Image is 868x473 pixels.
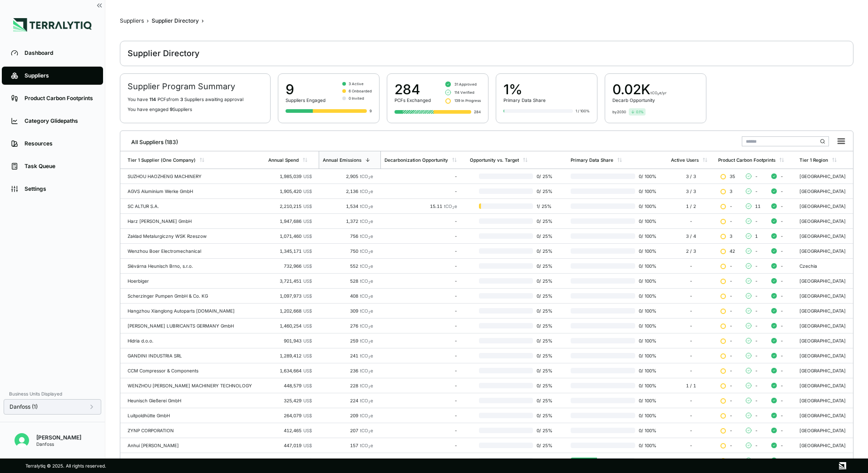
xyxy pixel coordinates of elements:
[268,278,312,284] div: 3,721,451
[385,323,457,328] div: -
[799,157,828,163] div: Tier 1 Region
[671,368,710,373] div: -
[730,278,732,284] span: -
[755,338,758,343] span: -
[170,106,173,112] span: 9
[385,188,457,194] div: -
[635,293,658,299] span: 0 / 100 %
[671,338,710,343] div: -
[730,203,732,209] span: -
[635,413,658,418] span: 0 / 100 %
[612,97,666,103] div: Decarb Opportunity
[322,293,373,299] div: 408
[612,109,626,115] div: by 2030
[303,188,312,194] span: US$
[4,388,101,399] div: Business Units Displayed
[780,218,783,224] span: -
[349,81,364,87] span: 3 Active
[755,398,758,403] span: -
[533,278,557,284] span: 0 / 25 %
[533,293,557,299] span: 0 / 25 %
[730,218,732,224] span: -
[780,248,783,254] span: -
[128,323,261,328] div: [PERSON_NAME] LUBRICANTS GERMANY GmbH
[368,251,370,255] sub: 2
[533,428,557,433] span: 0 / 25 %
[360,398,373,403] span: tCO e
[780,368,783,373] span: -
[755,218,758,224] span: -
[11,430,33,451] button: Open user button
[360,233,373,239] span: tCO e
[323,157,361,163] div: Annual Emissions
[755,368,758,373] span: -
[128,263,261,269] div: Slévárna Heunisch Brno, s.r.o.
[533,188,557,194] span: 0 / 25 %
[635,233,658,239] span: 0 / 100 %
[360,338,373,343] span: tCO e
[268,174,312,179] div: 1,985,039
[368,400,370,404] sub: 2
[120,17,144,24] div: Suppliers
[780,188,783,194] span: -
[671,353,710,358] div: -
[671,398,710,403] div: -
[268,323,312,328] div: 1,460,254
[25,185,94,193] div: Settings
[360,428,373,433] span: tCO e
[671,188,710,194] div: 3 / 3
[303,323,312,328] span: US$
[360,383,373,388] span: tCO e
[635,338,658,343] span: 0 / 100 %
[503,81,546,97] div: 1%
[202,17,204,24] span: ›
[385,293,457,299] div: -
[533,203,557,209] span: 1 / 25 %
[385,368,457,373] div: -
[360,248,373,254] span: tCO e
[322,368,373,373] div: 236
[755,308,758,314] span: -
[385,398,457,403] div: -
[385,157,448,163] div: Decarbonization Opportunity
[385,263,457,269] div: -
[303,293,312,299] span: US$
[25,49,94,57] div: Dashboard
[268,263,312,269] div: 732,966
[180,97,183,102] span: 3
[322,308,373,314] div: 309
[635,278,658,284] span: 0 / 100 %
[322,248,373,254] div: 750
[755,383,758,388] span: -
[730,293,732,299] span: -
[128,218,261,224] div: Harz [PERSON_NAME] GmbH
[322,203,373,209] div: 1,534
[268,383,312,388] div: 448,579
[444,203,457,209] span: tCO e
[755,293,758,299] span: -
[474,109,481,115] div: 284
[799,338,849,343] div: [GEOGRAPHIC_DATA]
[635,248,658,254] span: 0 / 100 %
[799,233,849,239] div: [GEOGRAPHIC_DATA]
[128,293,261,299] div: Scherzinger Pumpen GmbH & Co. KG
[799,398,849,403] div: [GEOGRAPHIC_DATA]
[128,188,261,194] div: AGVS Aluminium Werke GmbH
[730,398,732,403] span: -
[368,295,370,299] sub: 2
[635,263,658,269] span: 0 / 100 %
[635,174,658,179] span: 0 / 100 %
[368,415,370,419] sub: 2
[799,353,849,358] div: [GEOGRAPHIC_DATA]
[730,338,732,343] span: -
[303,353,312,358] span: US$
[799,188,849,194] div: [GEOGRAPHIC_DATA]
[322,233,373,239] div: 756
[385,383,457,388] div: -
[454,98,481,103] span: 139 In Progress
[128,174,261,179] div: SUZHOU HAOZHENG MACHINERY
[25,117,94,125] div: Category Glidepaths
[799,263,849,269] div: Czechia
[385,338,457,343] div: -
[303,308,312,314] span: US$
